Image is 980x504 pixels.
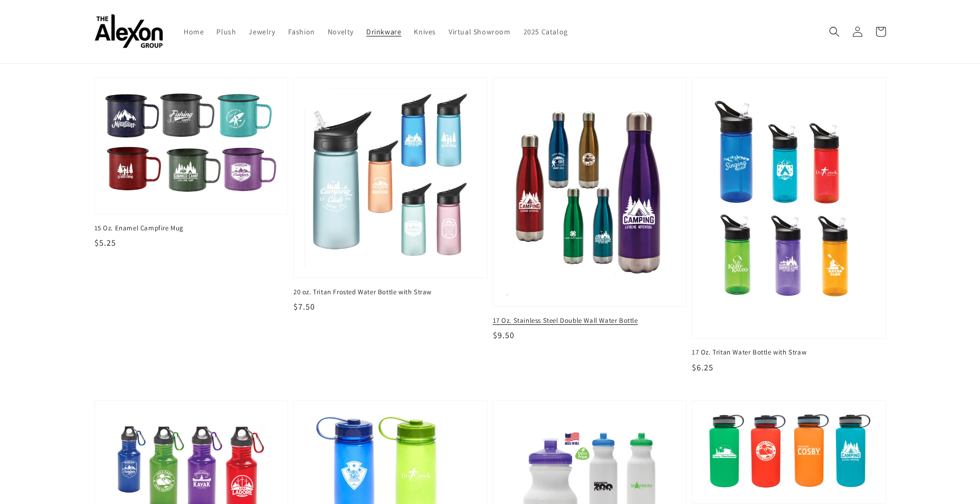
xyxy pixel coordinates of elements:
a: 2025 Catalog [517,21,574,43]
a: Plush [210,21,242,43]
img: 15 Oz. Enamel Campfire Mug [106,88,278,203]
span: Home [184,27,204,36]
img: 17 Oz. Tritan Water Bottle with Straw [703,88,875,328]
a: Virtual Showroom [442,21,517,43]
span: 17 Oz. Tritan Water Bottle with Straw [692,348,886,357]
span: 17 Oz. Stainless Steel Double Wall Water Bottle [493,316,687,325]
img: The Alexon Group [94,15,163,49]
a: Novelty [321,21,360,43]
span: 15 Oz. Enamel Campfire Mug [94,223,289,233]
a: Knives [407,21,442,43]
a: Jewelry [242,21,281,43]
span: Jewelry [249,27,275,36]
span: $7.50 [293,301,315,312]
span: Drinkware [366,27,401,36]
a: 15 Oz. Enamel Campfire Mug 15 Oz. Enamel Campfire Mug $5.25 [94,77,289,249]
a: 20 oz. Tritan Frosted Water Bottle with Straw 20 oz. Tritan Frosted Water Bottle with Straw $7.50 [293,77,488,313]
summary: Search [823,20,846,43]
img: 35 Oz. Tritan Frosted Water Bottle [703,412,875,493]
span: Fashion [288,27,315,36]
span: $5.25 [94,237,116,248]
span: 2025 Catalog [524,27,568,36]
span: Plush [216,27,236,36]
span: Knives [414,27,436,36]
a: Fashion [282,21,321,43]
span: $6.25 [692,362,713,373]
a: 17 Oz. Stainless Steel Double Wall Water Bottle 17 Oz. Stainless Steel Double Wall Water Bottle $... [493,77,687,342]
img: 17 Oz. Stainless Steel Double Wall Water Bottle [501,85,678,299]
span: Virtual Showroom [449,27,511,36]
span: Novelty [328,27,354,36]
span: $9.50 [493,330,515,341]
a: Drinkware [360,21,407,43]
a: Home [177,21,210,43]
span: 20 oz. Tritan Frosted Water Bottle with Straw [293,287,488,297]
img: 20 oz. Tritan Frosted Water Bottle with Straw [305,88,477,267]
a: 17 Oz. Tritan Water Bottle with Straw 17 Oz. Tritan Water Bottle with Straw $6.25 [692,77,886,374]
